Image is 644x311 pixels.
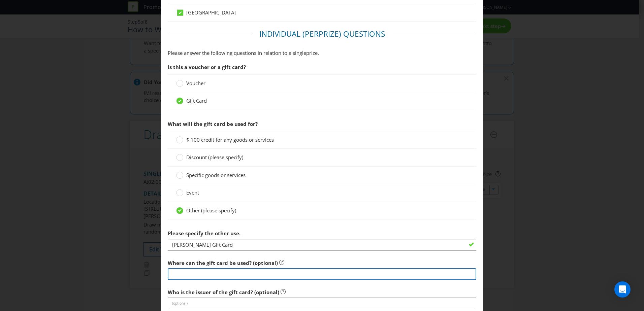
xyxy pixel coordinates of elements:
span: [GEOGRAPHIC_DATA] [186,9,236,16]
span: Voucher [186,80,205,87]
span: ) Questions [339,29,385,39]
span: Please specify the other use. [168,230,240,237]
span: Is this a voucher or a gift card? [168,64,246,70]
span: What will the gift card be used for? [168,120,258,127]
span: prize [306,49,318,56]
span: $ 100 credit for any goods or services [186,136,274,143]
span: Individual (Per [259,29,319,39]
span: Specific goods or services [186,172,246,178]
span: Gift Card [186,97,207,104]
span: Please answer the following questions in relation to a single [168,49,306,56]
span: Discount (please specify) [186,154,243,161]
span: Where can the gift card be used? (optional) [168,260,278,266]
span: Event [186,189,199,196]
span: . [318,49,319,56]
div: Open Intercom Messenger [614,281,631,298]
span: Prize [319,29,339,39]
span: Other (please specify) [186,207,236,214]
span: Who is the issuer of the gift card? (optional) [168,289,279,296]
